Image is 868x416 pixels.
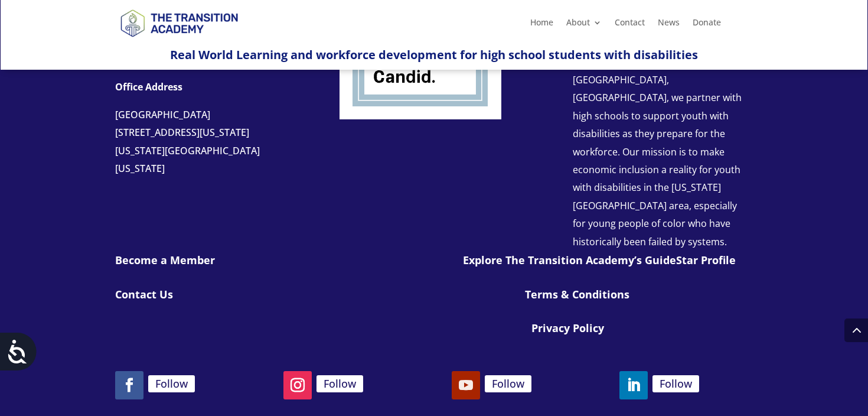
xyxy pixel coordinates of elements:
[115,2,243,44] img: TTA Brand_TTA Primary Logo_Horizontal_Light BG
[115,371,143,399] a: Follow on Facebook
[652,375,699,392] a: Follow
[115,287,173,301] a: Contact Us
[619,371,648,399] a: Follow on LinkedIn
[452,371,480,399] a: Follow on Youtube
[115,106,304,187] p: [GEOGRAPHIC_DATA] [US_STATE][GEOGRAPHIC_DATA][US_STATE]
[115,253,215,267] a: Become a Member
[316,375,363,392] a: Follow
[485,375,531,392] a: Follow
[148,375,195,392] a: Follow
[463,253,736,267] a: Explore The Transition Academy’s GuideStar Profile
[115,126,249,139] span: [STREET_ADDRESS][US_STATE]
[115,35,243,46] a: Logo-Noticias
[340,110,501,122] a: Logo-Noticias
[283,371,312,399] a: Follow on Instagram
[615,18,645,31] a: Contact
[566,18,602,31] a: About
[530,18,553,31] a: Home
[693,18,721,31] a: Donate
[658,18,680,31] a: News
[531,321,604,335] a: Privacy Policy
[170,47,698,63] span: Real World Learning and workforce development for high school students with disabilities
[573,1,742,248] span: The Transition Academy (TTA) is [GEOGRAPHIC_DATA], [US_STATE]’s most comprehensive transition pro...
[525,287,629,301] a: Terms & Conditions
[115,80,182,93] strong: Office Address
